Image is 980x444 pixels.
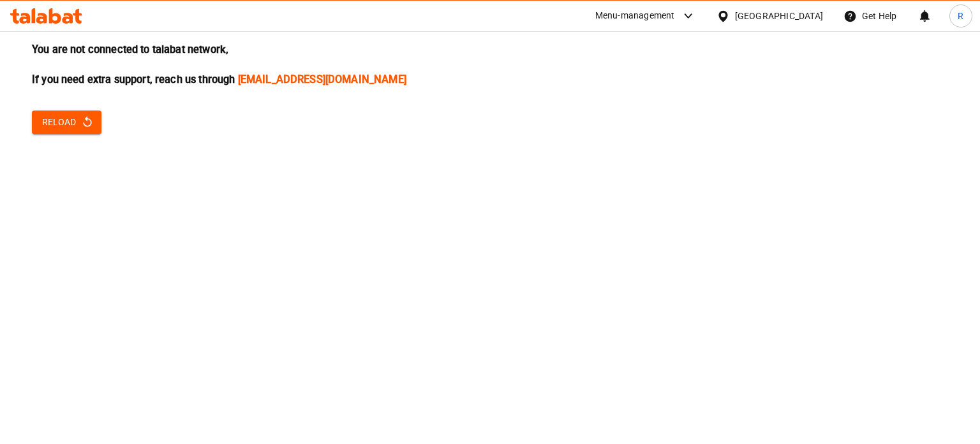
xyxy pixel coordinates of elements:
a: [EMAIL_ADDRESS][DOMAIN_NAME] [238,73,406,86]
button: Reload [32,111,101,134]
div: Menu-management [595,8,675,24]
span: Reload [42,114,91,130]
h3: You are not connected to talabat network, If you need extra support, reach us through [32,42,948,87]
div: [GEOGRAPHIC_DATA] [735,9,823,23]
span: R [958,9,963,23]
